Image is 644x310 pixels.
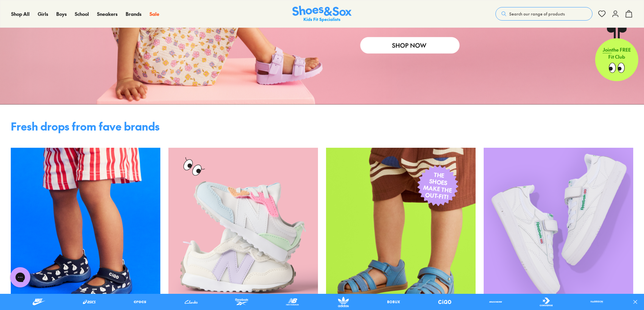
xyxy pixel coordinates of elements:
[595,27,638,81] a: Jointhe FREE Fit Club
[126,10,141,17] span: Brands
[38,10,48,17] span: Girls
[595,41,638,66] p: the FREE Fit Club
[56,10,67,17] span: Boys
[292,6,352,22] img: SNS_Logo_Responsive.svg
[97,10,118,17] span: Sneakers
[422,170,454,201] span: THE SHOES MAKE THE OUT-FIT!
[11,10,30,17] span: Shop All
[75,10,89,18] a: School
[509,11,565,17] span: Search our range of products
[97,10,118,18] a: Sneakers
[7,265,34,290] iframe: Gorgias live chat messenger
[150,10,159,18] a: Sale
[292,6,352,22] a: Shoes & Sox
[126,10,141,18] a: Brands
[11,10,30,18] a: Shop All
[38,10,48,18] a: Girls
[56,10,67,18] a: Boys
[150,10,159,17] span: Sale
[75,10,89,17] span: School
[495,7,592,21] button: Search our range of products
[603,47,612,54] span: Join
